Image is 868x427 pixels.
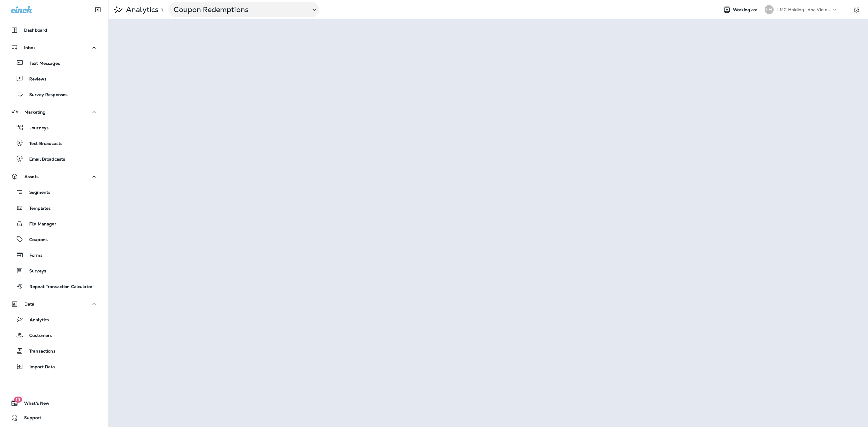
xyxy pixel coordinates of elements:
[24,125,49,131] p: Journeys
[23,268,46,274] p: Surveys
[6,313,102,326] button: Analytics
[24,61,60,67] p: Text Messages
[6,344,102,357] button: Transactions
[6,397,102,409] button: 19What's New
[6,88,102,101] button: Survey Responses
[6,57,102,69] button: Text Messages
[23,92,68,98] p: Survey Responses
[24,364,55,370] p: Import Data
[6,280,102,293] button: Repeat Transaction Calculator
[23,141,62,147] p: Text Broadcasts
[18,401,49,408] span: What's New
[24,110,46,115] p: Marketing
[6,121,102,134] button: Journeys
[23,77,46,82] p: Reviews
[6,42,102,54] button: Inbox
[23,190,50,196] p: Segments
[23,349,55,354] p: Transactions
[6,186,102,199] button: Segments
[174,5,306,14] p: Coupon Redemptions
[6,412,102,424] button: Support
[24,174,39,179] p: Assets
[23,333,52,339] p: Customers
[6,137,102,149] button: Text Broadcasts
[24,45,36,50] p: Inbox
[24,28,47,33] p: Dashboard
[24,302,35,306] p: Data
[6,106,102,118] button: Marketing
[6,24,102,36] button: Dashboard
[765,5,774,14] div: LH
[18,415,41,422] span: Support
[24,284,93,290] p: Repeat Transaction Calculator
[6,233,102,246] button: Coupons
[23,237,48,243] p: Coupons
[6,202,102,214] button: Templates
[6,298,102,310] button: Data
[6,264,102,277] button: Surveys
[6,217,102,230] button: File Manager
[90,4,106,16] button: Collapse Sidebar
[6,72,102,85] button: Reviews
[6,329,102,341] button: Customers
[6,360,102,373] button: Import Data
[6,171,102,183] button: Assets
[124,5,159,14] p: Analytics
[851,4,862,15] button: Settings
[23,221,56,227] p: File Manager
[23,157,65,162] p: Email Broadcasts
[23,206,51,212] p: Templates
[14,397,22,403] span: 19
[733,7,759,12] span: Working as:
[6,152,102,165] button: Email Broadcasts
[159,7,164,12] p: >
[24,253,42,259] p: Forms
[24,317,49,323] p: Analytics
[6,249,102,261] button: Forms
[777,7,832,12] p: LMC Holdings dba Victory Lane Quick Oil Change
